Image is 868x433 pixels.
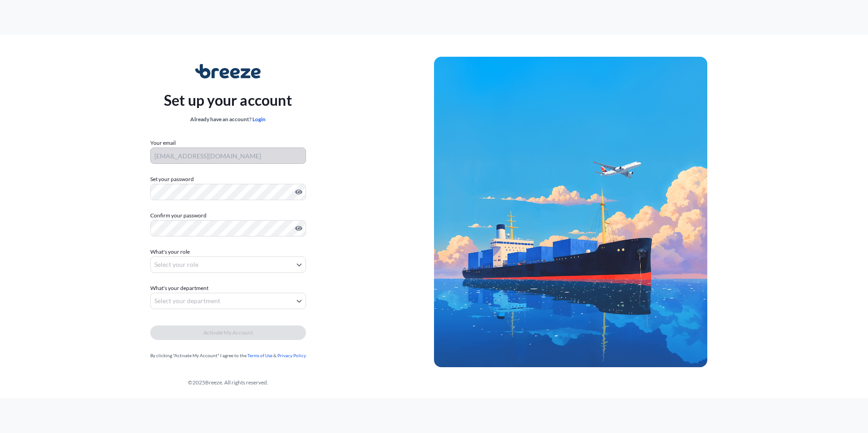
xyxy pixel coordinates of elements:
button: Show password [295,188,302,196]
label: Set your password [150,175,306,184]
div: © 2025 Breeze. All rights reserved. [22,378,434,387]
span: Select your department [154,296,220,305]
button: Select your department [150,293,306,309]
p: Set up your account [164,89,292,111]
img: Ship illustration [434,57,707,367]
span: What's your department [150,284,208,293]
a: Terms of Use [247,353,272,358]
span: Activate My Account [203,328,253,337]
img: Breeze [195,64,261,79]
a: Privacy Policy [277,353,306,358]
div: Already have an account? [164,115,292,124]
a: Login [252,116,266,123]
button: Activate My Account [150,325,306,340]
button: Select your role [150,256,306,273]
span: Select your role [154,260,198,269]
label: Confirm your password [150,211,306,220]
input: Your email address [150,148,306,164]
label: Your email [150,138,176,148]
span: What's your role [150,247,190,256]
div: By clicking "Activate My Account" I agree to the & [150,351,306,360]
button: Show password [295,225,302,232]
